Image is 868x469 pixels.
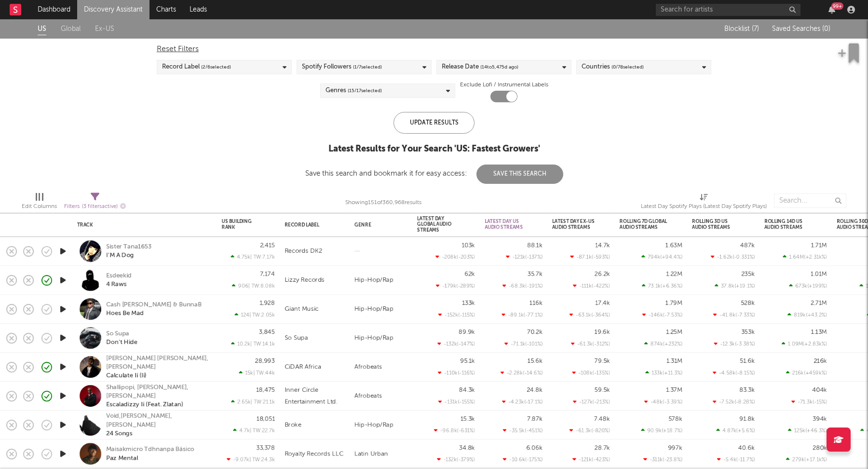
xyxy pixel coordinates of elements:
div: Afrobeats [350,353,412,382]
div: 1.63M [665,242,682,248]
div: -96.8k ( -631 % ) [434,428,475,434]
span: Saved Searches [772,26,830,32]
div: 3,845 [259,329,275,335]
a: Paz Mental [106,454,138,463]
label: Exclude Lofi / Instrumental Labels [460,79,548,91]
div: 7,174 [260,271,275,277]
div: 28.7k [595,445,610,451]
div: -48k ( -3.39 % ) [644,399,682,405]
span: Blocklist [724,26,759,32]
div: -10.6k ( -175 % ) [503,456,542,463]
div: Genre [354,222,403,228]
div: -311k ( -23.8 % ) [643,456,682,463]
div: Save this search and bookmark it for easy access: [305,170,563,177]
div: 34.8k [459,445,475,451]
div: -110k ( -116 % ) [438,370,475,376]
div: 95.1k [460,358,475,364]
div: -5.4k ( -11.7 % ) [717,456,755,463]
a: Ex-US [95,23,114,35]
div: I'M A Dog [106,251,134,260]
div: 1.22M [666,271,682,277]
a: Esdeekid [106,272,132,280]
div: Latest Day US Audio Streams [485,219,528,230]
div: 1.64M ( +2.31k % ) [783,254,827,260]
div: 37.8k ( +19.1 % ) [715,283,755,289]
a: 4 Raws [106,280,127,289]
div: 394k [813,416,827,422]
div: 17.4k [595,300,610,306]
a: Maisakmicro Tdhnanpa Básico [106,445,194,454]
button: 99+ [828,6,835,14]
div: -68.3k ( -191 % ) [502,283,542,289]
div: 89.9k [459,329,475,335]
div: Record Label [162,61,231,73]
div: Spotify Followers [302,61,382,73]
div: -1.62k ( -0.331 % ) [711,254,755,260]
div: 578k [668,416,682,422]
div: 91.8k [739,416,755,422]
div: -179k ( -289 % ) [436,283,475,289]
div: 35.7k [528,271,542,277]
div: Hoes Be Mad [106,309,144,318]
a: Global [61,23,81,35]
div: Edit Columns [22,201,57,212]
div: Afrobeats [350,382,412,411]
div: -108k ( -135 % ) [572,370,610,376]
div: 62k [464,271,475,277]
input: Search for artists [656,4,800,16]
div: 528k [741,300,755,306]
div: Broke [285,419,301,431]
div: 83.3k [739,387,755,393]
div: 906 | TW: 8.08k [222,283,275,289]
div: 4.7k | TW: 22.7k [222,428,275,434]
div: -111k ( -422 % ) [573,283,610,289]
input: Search... [774,193,846,208]
div: -4.58k ( -8.15 % ) [713,370,755,376]
div: 819k ( +43.2 % ) [787,312,827,318]
a: 24 Songs [106,429,133,438]
div: Filters(3 filters active) [64,189,126,217]
a: Escaladizzy Ii (Feat. Zlatan) [106,400,183,409]
div: -71.3k ( -15 % ) [791,399,827,405]
div: 2.71M [811,300,827,306]
a: [PERSON_NAME] [PERSON_NAME], [PERSON_NAME] [106,354,210,372]
a: Void,[PERSON_NAME],[PERSON_NAME] [106,412,210,429]
div: 2,415 [260,242,275,248]
div: Countries [582,61,644,73]
div: 103k [461,242,475,248]
span: ( 0 / 78 selected) [611,61,644,73]
div: 794k ( +94.4 % ) [641,254,682,260]
div: 19.6k [595,329,610,335]
span: ( 14 to 5,475 d ago) [480,61,518,73]
div: 15k | TW: 44k [222,370,275,376]
div: 33,378 [256,445,275,451]
a: So Supa [106,330,129,338]
a: Don't Hide [106,338,137,347]
div: 1.31M [666,358,682,364]
div: So Supa [285,332,308,344]
div: 24.8k [527,387,542,393]
div: Hip-Hop/Rap [350,411,412,440]
div: Rolling 3D US Audio Streams [692,219,740,230]
div: Edit Columns [22,189,57,217]
div: CiDAR Africa [285,361,321,373]
div: -61.3k ( -312 % ) [571,341,610,347]
div: 997k [668,445,682,451]
div: -87.1k ( -593 % ) [570,254,610,260]
div: 18,051 [257,416,275,422]
span: ( 3 filters active) [82,204,118,209]
div: 125k ( +46.3 % ) [788,428,827,434]
div: -152k ( -115 % ) [438,312,475,318]
div: Track [77,222,207,228]
a: Calculate Ii (Ii) [106,372,147,380]
div: Rolling 14D US Audio Streams [764,219,813,230]
div: 216k ( +459k % ) [786,370,827,376]
div: 59.5k [595,387,610,393]
div: US Building Rank [222,219,260,230]
div: 79.5k [595,358,610,364]
div: 487k [740,242,755,248]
